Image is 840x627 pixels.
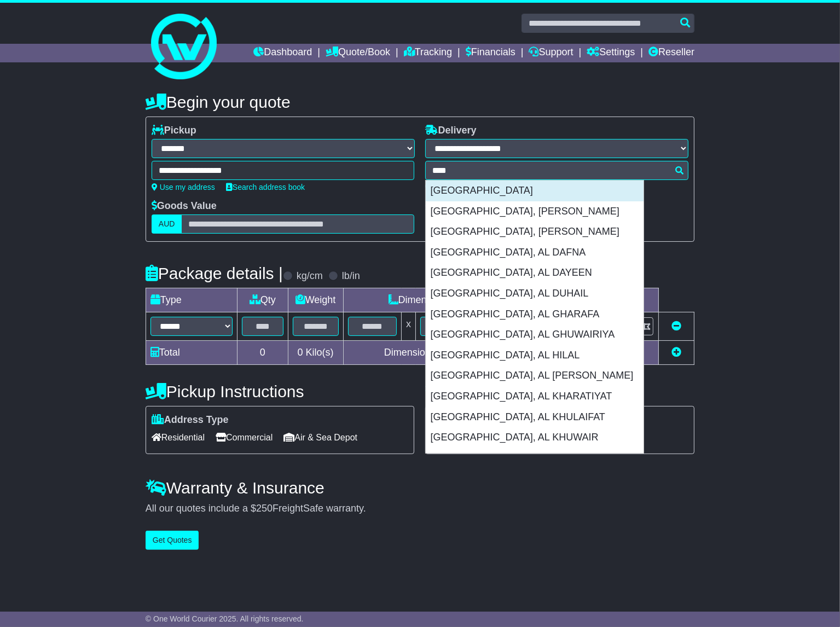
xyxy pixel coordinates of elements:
div: [GEOGRAPHIC_DATA], AL GHARAFA [426,304,644,325]
div: [GEOGRAPHIC_DATA], AL DAYEEN [426,263,644,283]
a: Reseller [648,44,694,62]
td: Weight [288,288,343,312]
button: Get Quotes [146,531,199,550]
div: All our quotes include a $ FreightSafe warranty. [146,503,694,515]
a: Financials [466,44,515,62]
td: Qty [237,288,288,312]
span: Residential [152,429,205,446]
a: Quote/Book [326,44,390,62]
div: [GEOGRAPHIC_DATA], AL KHARATIYAT [426,386,644,407]
div: [GEOGRAPHIC_DATA], [PERSON_NAME] [426,222,644,242]
div: [GEOGRAPHIC_DATA], AL LUQTA [426,448,644,469]
div: [GEOGRAPHIC_DATA], AL DAFNA [426,242,644,263]
div: [GEOGRAPHIC_DATA], AL DUHAIL [426,283,644,304]
td: 0 [237,341,288,365]
div: [GEOGRAPHIC_DATA] [426,181,644,201]
div: [GEOGRAPHIC_DATA], AL HILAL [426,345,644,366]
h4: Warranty & Insurance [146,479,694,497]
span: Commercial [216,429,273,446]
label: Goods Value [152,200,217,212]
label: Pickup [152,125,196,137]
a: Search address book [226,183,305,191]
span: 0 [298,347,303,358]
td: x [402,312,416,341]
a: Add new item [671,347,681,358]
label: Delivery [425,125,476,137]
td: Dimensions (L x W x H) [343,288,547,312]
h4: Pickup Instructions [146,382,415,400]
div: [GEOGRAPHIC_DATA], AL [PERSON_NAME] [426,365,644,386]
h4: Package details | [146,264,283,282]
typeahead: Please provide city [425,161,688,180]
label: lb/in [342,270,360,282]
a: Use my address [152,183,215,191]
a: Tracking [404,44,452,62]
label: Address Type [152,414,229,426]
label: AUD [152,214,182,234]
h4: Begin your quote [146,93,694,111]
a: Dashboard [253,44,312,62]
td: Dimensions in Centimetre(s) [343,341,547,365]
span: 250 [256,503,273,514]
a: Settings [587,44,635,62]
div: [GEOGRAPHIC_DATA], [PERSON_NAME] [426,201,644,222]
div: [GEOGRAPHIC_DATA], AL KHULAIFAT [426,407,644,428]
span: © One World Courier 2025. All rights reserved. [146,614,304,623]
div: [GEOGRAPHIC_DATA], AL KHUWAIR [426,427,644,448]
td: Type [146,288,237,312]
span: Air & Sea Depot [283,429,357,446]
a: Support [529,44,573,62]
div: [GEOGRAPHIC_DATA], AL GHUWAIRIYA [426,324,644,345]
td: Total [146,341,237,365]
a: Remove this item [671,321,681,332]
label: kg/cm [297,270,323,282]
td: Kilo(s) [288,341,343,365]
